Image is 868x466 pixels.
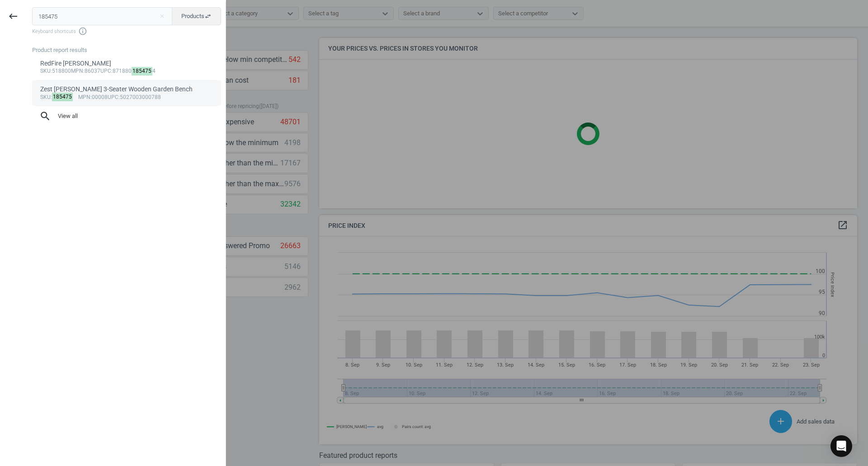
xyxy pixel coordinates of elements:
div: RedFire [PERSON_NAME] [40,59,213,68]
div: : :00008 :5027003000788 [40,94,213,101]
span: mpn [71,68,83,74]
div: Product report results [32,46,226,54]
button: keyboard_backspace [3,6,24,27]
i: keyboard_backspace [8,11,19,22]
button: Close [155,12,169,20]
mark: 185475 [132,67,153,75]
span: upc [100,68,111,74]
i: info_outline [78,27,87,36]
span: Products [181,12,212,20]
div: :518800 :86037 :871880 4 [40,68,213,75]
input: Enter the SKU or product name [32,7,173,25]
span: sku [40,68,51,74]
span: Keyboard shortcuts [32,27,221,36]
button: Productsswap_horiz [172,7,221,25]
button: searchView all [32,106,221,126]
div: Zest [PERSON_NAME] 3-Seater Wooden Garden Bench [40,85,213,94]
span: View all [39,110,214,122]
span: mpn [78,94,90,100]
i: search [39,110,51,122]
i: swap_horiz [204,13,212,20]
span: upc [108,94,118,100]
mark: 185475 [52,93,73,101]
div: Open Intercom Messenger [830,435,852,457]
span: sku [40,94,51,100]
